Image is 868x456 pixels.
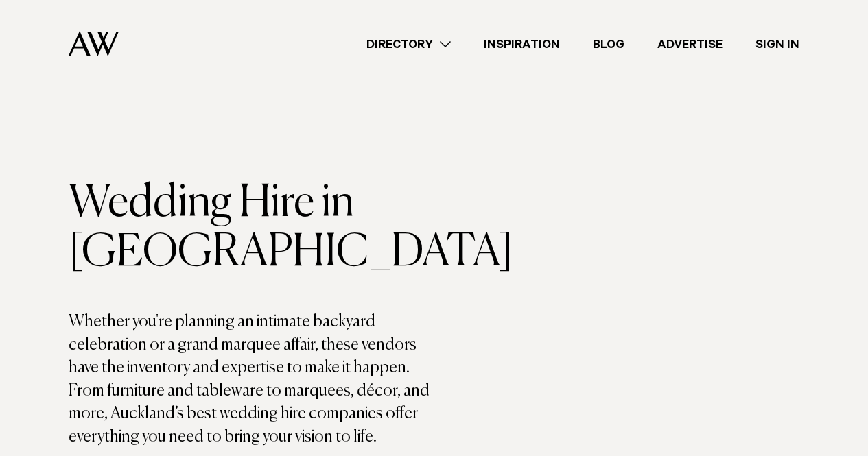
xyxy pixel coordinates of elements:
[467,35,576,53] a: Inspiration
[69,31,119,56] img: Auckland Weddings Logo
[641,35,739,53] a: Advertise
[69,311,434,449] p: Whether you're planning an intimate backyard celebration or a grand marquee affair, these vendors...
[576,35,641,53] a: Blog
[69,179,434,278] h1: Wedding Hire in [GEOGRAPHIC_DATA]
[739,35,816,53] a: Sign In
[350,35,467,53] a: Directory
